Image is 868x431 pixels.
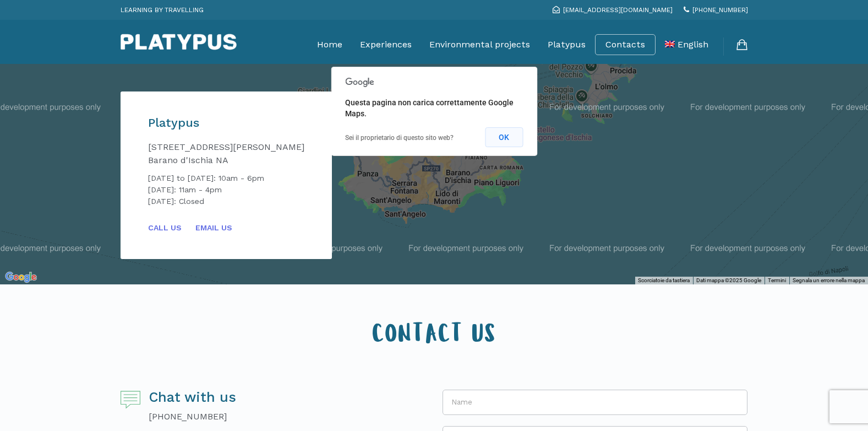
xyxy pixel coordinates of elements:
[553,6,673,14] a: [EMAIL_ADDRESS][DOMAIN_NAME]
[372,324,496,349] span: CONTACT US
[345,134,454,142] a: Sei il proprietario di questo sito web?
[148,223,193,232] a: Call Us
[793,277,865,283] a: Segnala un errore nella mappa
[149,410,236,423] p: [PHONE_NUMBER]
[317,31,342,58] a: Home
[605,39,645,50] a: Contacts
[148,116,304,130] h3: Platypus
[345,98,514,118] span: Questa pagina non carica correttamente Google Maps.
[148,141,304,167] p: [STREET_ADDRESS][PERSON_NAME] Barano d'Ischia NA
[121,3,204,17] p: LEARNING BY TRAVELLING
[678,39,708,50] span: English
[485,127,523,147] button: OK
[768,277,786,283] a: Termini (si apre in una nuova scheda)
[3,270,39,284] img: Google
[692,6,748,14] span: [PHONE_NUMBER]
[563,6,673,14] span: [EMAIL_ADDRESS][DOMAIN_NAME]
[149,389,236,405] span: Chat with us
[148,173,304,207] p: [DATE] to [DATE]: 10am - 6pm [DATE]: 11am - 4pm [DATE]: Closed
[665,31,708,58] a: English
[360,31,412,58] a: Experiences
[684,6,748,14] a: [PHONE_NUMBER]
[429,31,530,58] a: Environmental projects
[3,270,39,284] a: Visualizza questa zona in Google Maps (in una nuova finestra)
[121,34,237,50] img: Platypus
[638,277,690,284] button: Scorciatoie da tastiera
[696,277,761,283] span: Dati mappa ©2025 Google
[548,31,586,58] a: Platypus
[443,390,748,415] input: Name
[195,223,232,232] a: Email Us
